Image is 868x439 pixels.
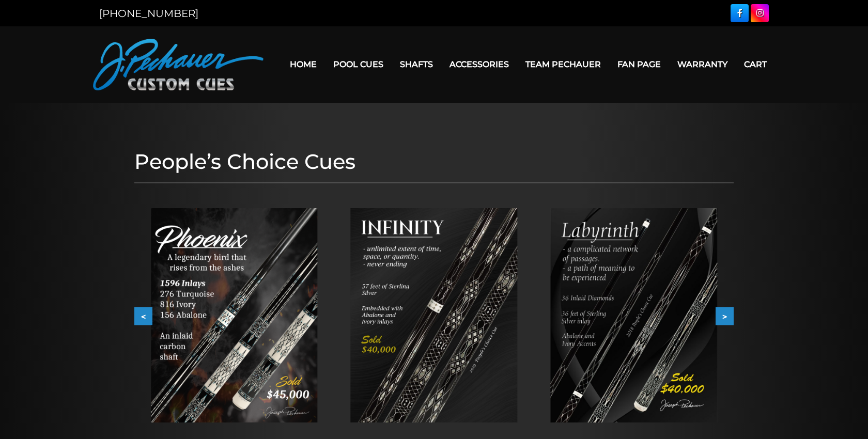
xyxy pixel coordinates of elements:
[609,51,669,77] a: Fan Page
[93,39,263,90] img: Pechauer Custom Cues
[716,307,734,325] button: >
[736,51,775,77] a: Cart
[134,307,734,325] div: Carousel Navigation
[325,51,392,77] a: Pool Cues
[134,307,152,325] button: <
[282,51,325,77] a: Home
[669,51,736,77] a: Warranty
[517,51,609,77] a: Team Pechauer
[134,149,734,174] h1: People’s Choice Cues
[392,51,441,77] a: Shafts
[441,51,517,77] a: Accessories
[99,7,198,20] a: [PHONE_NUMBER]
